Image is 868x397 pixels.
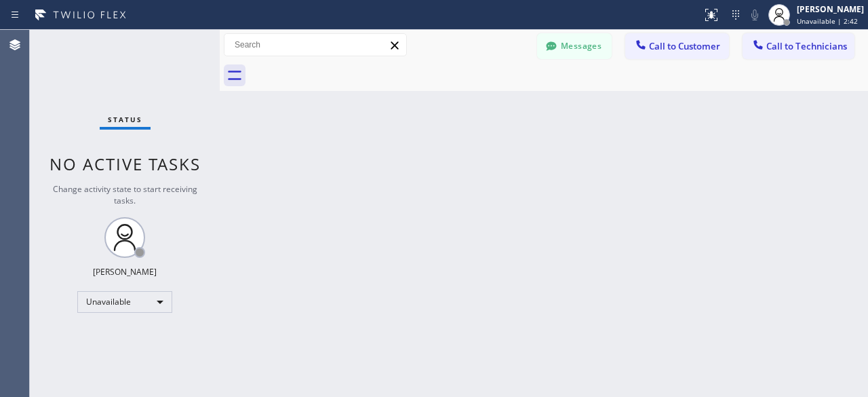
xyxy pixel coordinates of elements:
[53,183,197,206] span: Change activity state to start receiving tasks.
[766,40,847,52] span: Call to Technicians
[797,3,864,15] div: [PERSON_NAME]
[93,266,157,278] div: [PERSON_NAME]
[50,153,201,175] span: No active tasks
[224,34,406,56] input: Search
[625,33,729,59] button: Call to Customer
[537,33,612,59] button: Messages
[649,40,720,52] span: Call to Customer
[77,291,172,313] div: Unavailable
[743,33,854,59] button: Call to Technicians
[108,115,142,124] span: Status
[745,5,764,24] button: Mute
[797,16,858,26] span: Unavailable | 2:42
